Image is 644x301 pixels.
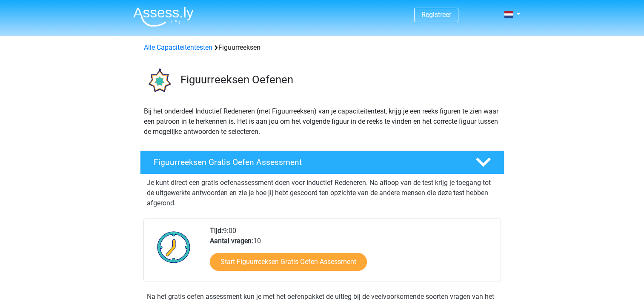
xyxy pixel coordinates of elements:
div: 9:00 10 [203,226,500,281]
p: Bij het onderdeel Inductief Redeneren (met Figuurreeksen) van je capaciteitentest, krijg je een r... [144,106,501,137]
a: Figuurreeksen Gratis Oefen Assessment [137,150,508,174]
div: Figuurreeksen [140,43,504,53]
p: Je kunt direct een gratis oefenassessment doen voor Inductief Redeneren. Na afloop van de test kr... [147,178,498,208]
h3: Figuurreeksen Oefenen [180,73,498,86]
h4: Figuurreeksen Gratis Oefen Assessment [154,157,462,167]
img: Klok [152,226,195,268]
img: figuurreeksen [140,63,177,99]
a: Start Figuurreeksen Gratis Oefen Assessment [210,253,367,271]
b: Aantal vragen: [210,237,253,245]
a: Registreer [421,11,451,19]
img: Assessly [133,7,194,27]
a: Alle Capaciteitentesten [144,43,212,51]
b: Tijd: [210,227,223,235]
